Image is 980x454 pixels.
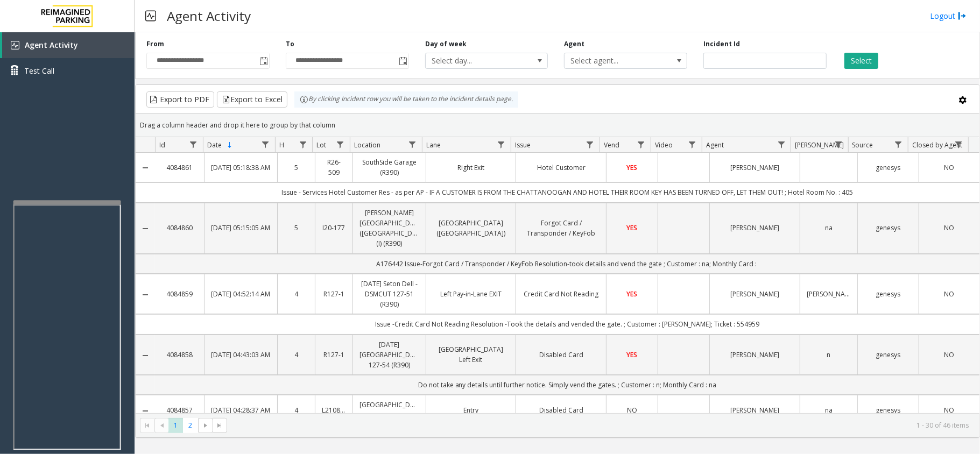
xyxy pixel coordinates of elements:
a: na [807,405,851,415]
a: [GEOGRAPHIC_DATA] LOT (L) [359,400,419,420]
a: 4084857 [161,405,198,415]
span: NO [944,289,954,299]
span: Select agent... [565,53,662,68]
a: R26-509 [322,157,346,178]
a: NO [926,223,973,233]
label: To [286,39,294,49]
a: 5 [284,223,308,233]
a: Disabled Card [523,350,600,360]
a: Issue Filter Menu [583,137,597,152]
a: NO [926,162,973,173]
span: [PERSON_NAME] [795,140,844,150]
td: Issue - Services Hotel Customer Res - as per AP - IF A CUSTOMER IS FROM THE CHATTANOOGAN AND HOTE... [155,182,979,202]
a: Left Pay-in-Lane EXIT [433,289,510,299]
span: Go to the last page [215,421,224,430]
a: na [807,223,851,233]
h3: Agent Activity [161,3,256,29]
a: Vend Filter Menu [634,137,648,152]
a: Video Filter Menu [685,137,700,152]
span: Location [354,140,380,150]
a: 4084859 [161,289,198,299]
span: Lot [317,140,327,150]
a: [GEOGRAPHIC_DATA] ([GEOGRAPHIC_DATA]) [433,218,510,238]
span: Page 2 [183,418,198,432]
span: Lane [426,140,441,150]
a: [DATE] Seton Dell - DSMCUT 127-51 (R390) [359,279,419,310]
a: Collapse Details [136,224,155,233]
span: Id [159,140,165,150]
a: Agent Activity [2,32,135,58]
span: Source [852,140,873,150]
span: Vend [604,140,619,150]
a: NO [926,405,973,415]
a: [DATE] 04:52:14 AM [211,289,271,299]
span: Go to the next page [201,421,210,430]
a: Collapse Details [136,351,155,360]
a: [DATE] 04:28:37 AM [211,405,271,415]
span: NO [944,350,954,359]
label: Day of week [425,39,467,49]
span: Agent [706,140,724,150]
span: Video [655,140,673,150]
a: SouthSide Garage (R390) [359,157,419,178]
span: Go to the last page [213,418,227,433]
a: YES [613,350,651,360]
span: Page 1 [168,418,183,432]
span: Issue [515,140,531,150]
div: Drag a column header and drop it here to group by that column [136,116,979,134]
a: 4 [284,289,308,299]
a: [PERSON_NAME][GEOGRAPHIC_DATA] ([GEOGRAPHIC_DATA]) (I) (R390) [359,208,419,249]
a: [PERSON_NAME] [716,162,793,173]
a: [PERSON_NAME] [807,289,851,299]
div: Data table [136,137,979,413]
a: R127-1 [322,289,346,299]
a: 5 [284,162,308,173]
a: 4084861 [161,162,198,173]
img: logout [958,10,967,22]
a: [GEOGRAPHIC_DATA] Left Exit [433,344,510,365]
span: Agent Activity [25,40,78,50]
a: [PERSON_NAME] [716,350,793,360]
a: Right Exit [433,162,510,173]
a: 4 [284,405,308,415]
td: Do not take any details until further notice. Simply vend the gates. ; Customer : n; Monthly Card... [155,375,979,395]
span: Closed by Agent [912,140,962,150]
a: Date Filter Menu [258,137,273,152]
a: YES [613,162,651,173]
a: L21086905 [322,405,346,415]
a: genesys [864,289,912,299]
a: I20-177 [322,223,346,233]
a: Location Filter Menu [405,137,420,152]
span: NO [627,406,637,415]
a: Closed by Agent Filter Menu [951,137,966,152]
a: genesys [864,405,912,415]
a: Source Filter Menu [891,137,906,152]
a: 4084860 [161,223,198,233]
span: H [279,140,284,150]
a: Disabled Card [523,405,600,415]
span: YES [627,223,638,232]
img: pageIcon [145,3,156,29]
a: Collapse Details [136,407,155,415]
a: n [807,350,851,360]
a: YES [613,289,651,299]
a: genesys [864,162,912,173]
a: H Filter Menu [295,137,310,152]
div: By clicking Incident row you will be taken to the incident details page. [294,91,518,108]
button: Export to Excel [217,91,287,108]
a: Agent Filter Menu [774,137,788,152]
a: 4 [284,350,308,360]
a: [PERSON_NAME] [716,405,793,415]
a: Hotel Customer [523,162,600,173]
a: Lane Filter Menu [494,137,509,152]
span: NO [944,406,954,415]
span: Toggle popup [257,53,269,68]
a: genesys [864,350,912,360]
a: NO [926,289,973,299]
span: Sortable [225,141,234,150]
a: genesys [864,223,912,233]
span: Date [207,140,222,150]
a: Entry [433,405,510,415]
a: [DATE] 05:18:38 AM [211,162,271,173]
a: Collapse Details [136,290,155,299]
